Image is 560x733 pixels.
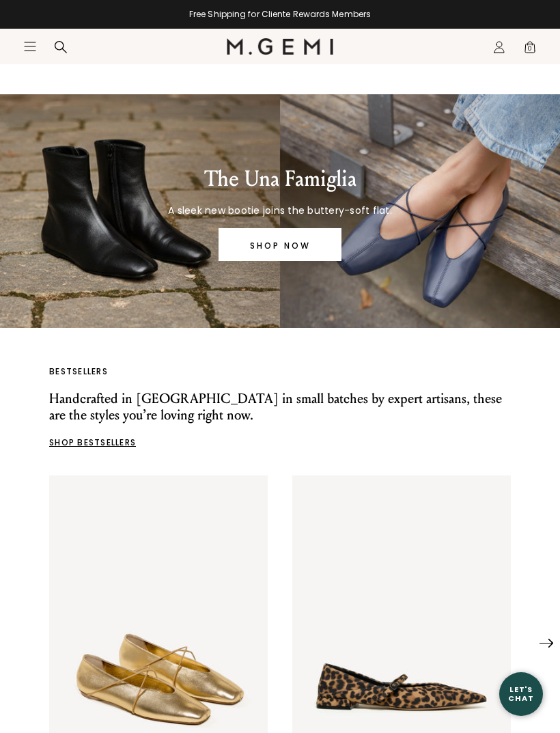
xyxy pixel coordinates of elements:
[499,685,543,702] div: Let's Chat
[168,204,392,217] p: A sleek new bootie joins the buttery-soft flat.
[23,40,37,53] button: Open site menu
[49,366,511,448] a: BESTSELLERS Handcrafted in [GEOGRAPHIC_DATA] in small batches by expert artisans, these are the s...
[219,228,341,261] a: SHOP NOW
[168,165,392,193] p: The Una Famiglia
[540,639,553,648] img: Next Arrow
[49,366,511,377] p: BESTSELLERS
[49,437,511,448] p: SHOP BESTSELLERS
[227,38,334,55] img: M.Gemi
[49,391,511,424] p: Handcrafted in [GEOGRAPHIC_DATA] in small batches by expert artisans, these are the styles you’re...
[523,43,537,57] span: 0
